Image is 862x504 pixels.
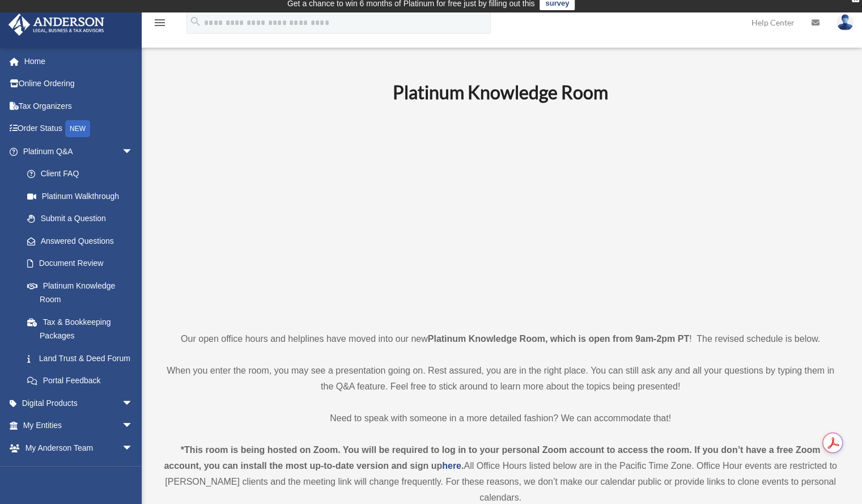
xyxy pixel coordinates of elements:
[162,363,839,395] p: When you enter the room, you may see a presentation going on. Rest assured, you are in the right ...
[330,118,670,310] iframe: 231110_Toby_KnowledgeRoom
[122,140,145,163] span: arrow_drop_down
[189,15,202,28] i: search
[16,230,150,252] a: Answered Questions
[122,414,145,438] span: arrow_drop_down
[8,437,150,459] a: My Anderson Teamarrow_drop_down
[16,252,150,275] a: Document Review
[164,445,820,471] strong: *This room is being hosted on Zoom. You will be required to log in to your personal Zoom account ...
[8,50,150,73] a: Home
[162,331,839,347] p: Our open office hours and helplines have moved into our new ! The revised schedule is below.
[122,437,145,460] span: arrow_drop_down
[442,461,461,471] a: here
[16,311,150,347] a: Tax & Bookkeeping Packages
[5,14,108,36] img: Anderson Advisors Platinum Portal
[153,20,167,29] a: menu
[8,414,150,437] a: My Entitiesarrow_drop_down
[836,14,853,31] img: User Pic
[162,410,839,426] p: Need to speak with someone in a more detailed fashion? We can accommodate that!
[8,117,150,141] a: Order StatusNEW
[8,459,150,482] a: My Documentsarrow_drop_down
[428,334,689,344] strong: Platinum Knowledge Room, which is open from 9am-2pm PT
[16,163,150,185] a: Client FAQ
[16,370,150,392] a: Portal Feedback
[16,185,150,207] a: Platinum Walkthrough
[16,274,145,311] a: Platinum Knowledge Room
[8,73,150,95] a: Online Ordering
[461,461,464,471] strong: .
[153,16,167,29] i: menu
[393,81,608,103] b: Platinum Knowledge Room
[8,140,150,163] a: Platinum Q&Aarrow_drop_down
[8,95,150,117] a: Tax Organizers
[16,207,150,230] a: Submit a Question
[8,392,150,414] a: Digital Productsarrow_drop_down
[16,347,150,370] a: Land Trust & Deed Forum
[122,392,145,415] span: arrow_drop_down
[122,459,145,482] span: arrow_drop_down
[65,120,90,137] div: NEW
